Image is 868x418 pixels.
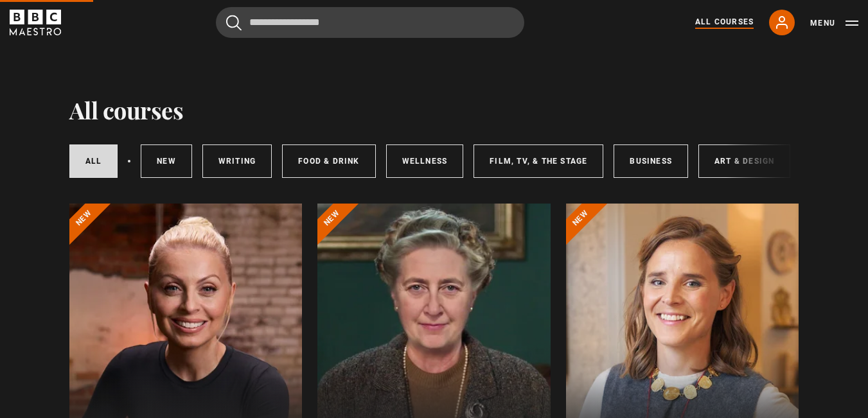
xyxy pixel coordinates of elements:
[69,144,118,178] a: All
[474,144,603,178] a: Film, TV, & The Stage
[614,144,688,178] a: Business
[386,144,464,178] a: Wellness
[10,10,61,35] svg: BBC Maestro
[69,96,184,123] h1: All courses
[141,144,192,178] a: New
[698,144,790,178] a: Art & Design
[216,7,524,38] input: Search
[202,144,272,178] a: Writing
[810,17,858,30] button: Toggle navigation
[282,144,375,178] a: Food & Drink
[226,15,242,31] button: Submit the search query
[695,16,754,29] a: All Courses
